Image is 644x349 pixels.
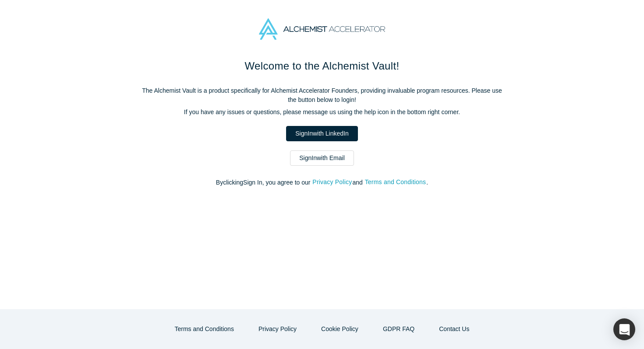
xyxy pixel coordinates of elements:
[364,177,427,187] button: Terms and Conditions
[166,321,243,337] button: Terms and Conditions
[249,321,306,337] button: Privacy Policy
[430,321,478,337] button: Contact Us
[312,177,352,187] button: Privacy Policy
[138,58,506,74] h1: Welcome to the Alchemist Vault!
[312,321,368,337] button: Cookie Policy
[138,178,506,187] p: By clicking Sign In , you agree to our and .
[286,126,357,141] a: SignInwith LinkedIn
[138,108,506,117] p: If you have any issues or questions, please message us using the help icon in the bottom right co...
[374,321,424,337] a: GDPR FAQ
[290,150,354,166] a: SignInwith Email
[138,86,506,105] p: The Alchemist Vault is a product specifically for Alchemist Accelerator Founders, providing inval...
[259,18,385,40] img: Alchemist Accelerator Logo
